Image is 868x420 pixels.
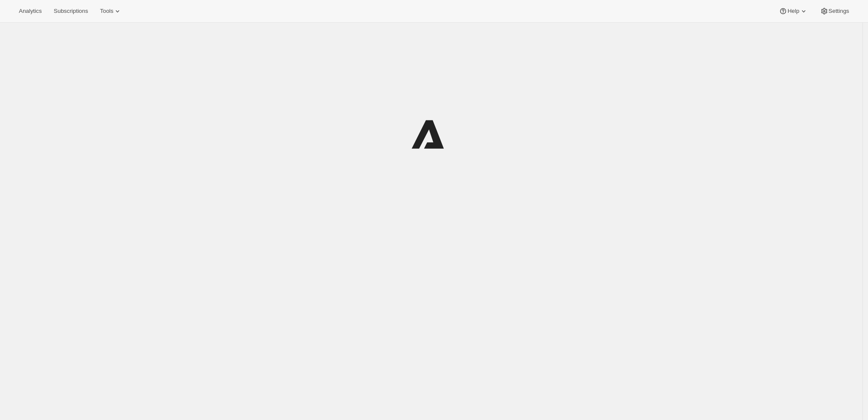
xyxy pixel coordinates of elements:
span: Settings [829,8,849,15]
button: Subscriptions [48,5,93,17]
span: Tools [100,8,113,15]
span: Help [787,8,799,15]
button: Settings [815,5,854,17]
button: Analytics [14,5,47,17]
span: Analytics [19,8,42,15]
span: Subscriptions [54,8,88,15]
button: Tools [95,5,127,17]
button: Help [774,5,813,17]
